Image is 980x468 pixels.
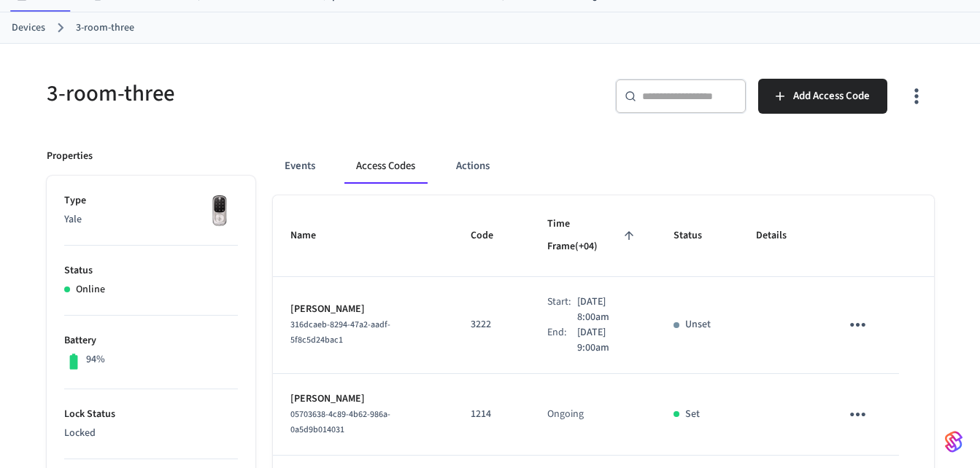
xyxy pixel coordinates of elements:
[471,407,512,422] p: 1214
[47,79,482,109] h5: 3-room-three
[444,149,501,184] button: Actions
[290,302,436,317] p: [PERSON_NAME]
[685,317,711,332] p: Unset
[201,193,238,230] img: Yale Assure Touchscreen Wifi Smart Lock, Satin Nickel, Front
[290,391,436,407] p: [PERSON_NAME]
[547,325,577,356] div: End:
[76,282,105,297] p: Online
[793,87,870,106] span: Add Access Code
[471,317,512,332] p: 3222
[64,212,238,227] p: Yale
[64,263,238,278] p: Status
[547,295,577,325] div: Start:
[471,225,512,247] span: Code
[758,79,887,114] button: Add Access Code
[685,407,700,422] p: Set
[547,213,638,259] span: Time Frame(+04)
[64,333,238,348] p: Battery
[12,20,45,36] a: Devices
[64,407,238,422] p: Lock Status
[64,193,238,208] p: Type
[756,225,806,247] span: Details
[674,225,721,247] span: Status
[577,325,638,356] p: [DATE] 9:00am
[530,374,656,456] td: Ongoing
[577,295,638,325] p: [DATE] 8:00am
[945,430,962,453] img: SeamLogoGradient.69752ec5.svg
[47,149,93,164] p: Properties
[86,352,105,367] p: 94%
[273,149,327,184] button: Events
[273,149,934,184] div: ant example
[290,319,390,346] span: 316dcaeb-8294-47a2-aadf-5f8c5d24bac1
[290,225,335,247] span: Name
[76,20,134,36] a: 3-room-three
[344,149,427,184] button: Access Codes
[290,408,390,436] span: 05703638-4c89-4b62-986a-0a5d9b014031
[64,426,238,441] p: Locked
